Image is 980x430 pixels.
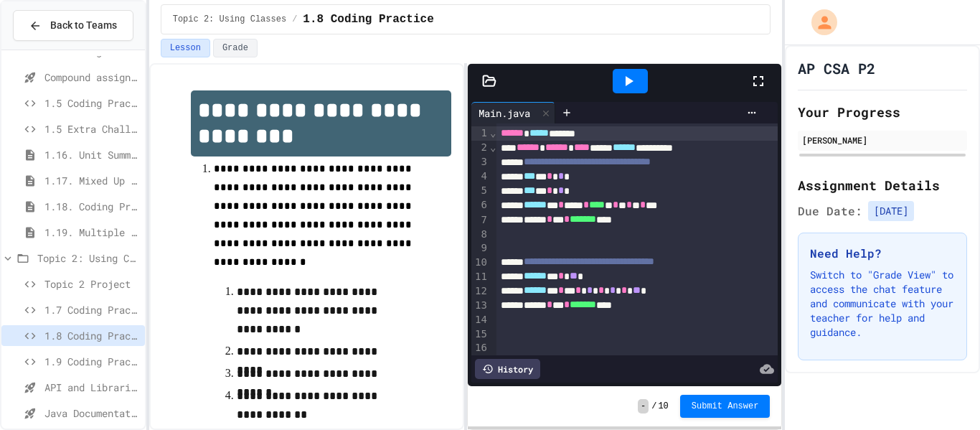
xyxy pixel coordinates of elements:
div: [PERSON_NAME] [802,134,963,146]
span: Topic 2: Using Classes [173,14,286,25]
span: Submit Answer [692,401,759,412]
button: Grade [213,39,258,57]
span: Compound assignment operators - Quiz [44,70,139,85]
div: 1 [471,126,489,141]
span: 1.7 Coding Practice [44,302,139,317]
div: 11 [471,270,489,284]
span: - [638,399,649,413]
span: 1.16. Unit Summary 1a (1.1-1.6) [44,147,139,162]
span: Back to Teams [50,18,117,33]
h3: Need Help? [810,245,955,262]
div: 15 [471,327,489,342]
span: 1.19. Multiple Choice Exercises for Unit 1a (1.1-1.6) [44,225,139,240]
div: 6 [471,198,489,212]
div: Main.java [471,102,555,123]
div: 5 [471,184,489,198]
span: Topic 2: Using Classes [37,251,139,266]
span: 1.9 Coding Practice [44,354,139,369]
button: Back to Teams [13,10,133,41]
span: [DATE] [868,201,914,221]
span: Fold line [489,127,496,139]
div: 12 [471,284,489,299]
div: 9 [471,241,489,256]
div: 16 [471,341,489,355]
div: 8 [471,228,489,242]
div: History [475,359,540,379]
span: 1.17. Mixed Up Code Practice 1.1-1.6 [44,173,139,188]
span: Fold line [489,141,496,153]
button: Submit Answer [680,395,771,418]
div: 2 [471,141,489,155]
div: 7 [471,213,489,228]
span: 1.5 Coding Practice [44,95,139,111]
span: / [651,401,656,412]
span: 10 [658,401,668,412]
span: Topic 2 Project [44,276,139,291]
span: Due Date: [798,202,862,220]
h2: Your Progress [798,102,967,122]
span: API and Libraries - Topic 1.7 [44,380,139,395]
div: 3 [471,155,489,169]
div: Main.java [471,106,537,121]
div: My Account [796,6,841,39]
div: 13 [471,299,489,313]
span: 1.8 Coding Practice [303,11,433,28]
span: Java Documentation with Comments - Topic 1.8 [44,406,139,421]
h2: Assignment Details [798,175,967,195]
span: 1.18. Coding Practice 1a (1.1-1.6) [44,199,139,214]
p: Switch to "Grade View" to access the chat feature and communicate with your teacher for help and ... [810,268,955,340]
div: 10 [471,256,489,270]
div: 4 [471,169,489,184]
span: / [292,14,297,25]
button: Lesson [161,39,210,57]
span: 1.8 Coding Practice [44,328,139,343]
h1: AP CSA P2 [798,58,875,78]
span: 1.5 Extra Challenge Problem [44,121,139,136]
div: 14 [471,313,489,327]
